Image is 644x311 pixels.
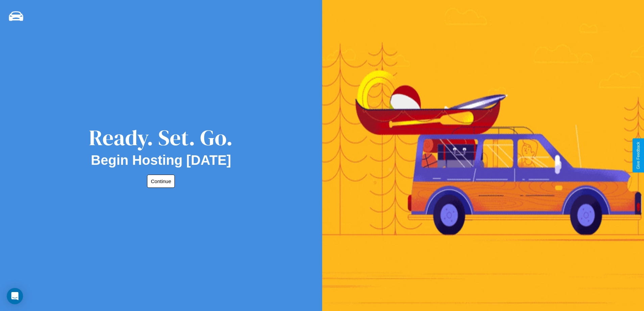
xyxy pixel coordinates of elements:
[147,175,175,188] button: Continue
[636,142,641,169] div: Give Feedback
[7,288,23,304] div: Open Intercom Messenger
[91,153,231,168] h2: Begin Hosting [DATE]
[89,123,233,153] div: Ready. Set. Go.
